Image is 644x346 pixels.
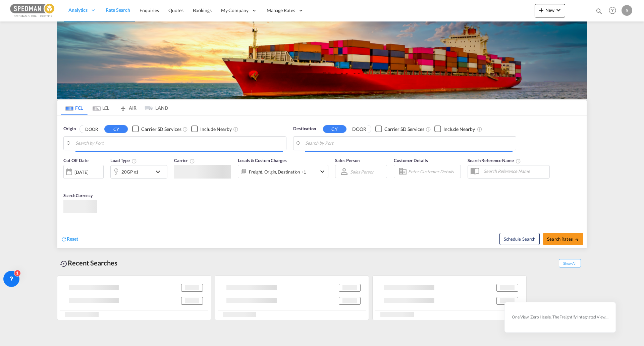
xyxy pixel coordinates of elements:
div: Freight Origin Destination Factory Stuffingicon-chevron-down [238,165,328,178]
md-icon: icon-backup-restore [60,260,68,268]
md-checkbox: Checkbox No Ink [191,126,232,133]
div: icon-magnify [595,7,603,17]
div: Help [607,5,622,17]
img: LCL+%26+FCL+BACKGROUND.png [57,21,587,99]
button: DOOR [80,125,103,133]
md-icon: icon-refresh [61,236,67,242]
span: Bookings [193,7,212,13]
div: Include Nearby [443,126,475,133]
span: Customer Details [394,158,428,163]
span: Destination [293,126,316,132]
div: [DATE] [63,165,104,179]
div: icon-refreshReset [61,236,78,243]
span: Carrier [174,158,195,163]
md-icon: icon-information-outline [131,158,137,164]
div: Carrier SD Services [141,126,181,133]
md-datepicker: Select [63,178,68,187]
span: Load Type [110,158,137,163]
input: Enter Customer Details [408,166,459,177]
div: Recent Searches [57,255,120,270]
span: Show All [559,259,581,267]
span: Rate Search [106,7,130,13]
span: New [537,7,562,13]
input: Search Reference Name [480,166,549,176]
div: Include Nearby [200,126,232,133]
span: Enquiries [140,7,159,13]
span: Manage Rates [267,7,295,14]
span: Search Rates [547,236,579,242]
span: Locals & Custom Charges [238,158,287,163]
md-icon: icon-chevron-down [554,6,562,14]
span: Reset [67,236,78,242]
md-icon: Unchecked: Search for CY (Container Yard) services for all selected carriers.Checked : Search for... [426,127,431,132]
md-pagination-wrapper: Use the left and right arrow keys to navigate between tabs [61,100,168,115]
span: Origin [63,126,75,132]
button: DOOR [347,125,371,133]
button: CY [323,125,346,133]
md-icon: Unchecked: Ignores neighbouring ports when fetching rates.Checked : Includes neighbouring ports w... [233,127,238,132]
md-checkbox: Checkbox No Ink [132,126,181,133]
md-icon: The selected Trucker/Carrierwill be displayed in the rate results If the rates are from another f... [190,158,195,164]
md-icon: Unchecked: Ignores neighbouring ports when fetching rates.Checked : Includes neighbouring ports w... [477,127,482,132]
md-tab-item: FCL [61,100,88,115]
md-select: Sales Person [350,167,375,177]
div: Carrier SD Services [384,126,424,133]
md-tab-item: LAND [141,100,168,115]
span: My Company [221,7,249,14]
div: [DATE] [74,169,88,175]
img: c12ca350ff1b11efb6b291369744d907.png [10,3,55,18]
span: Cut Off Date [63,158,89,163]
md-icon: icon-magnify [595,7,603,15]
div: S [622,5,632,16]
span: Search Reference Name [468,158,521,163]
button: Search Ratesicon-arrow-right [543,233,583,245]
md-checkbox: Checkbox No Ink [375,126,424,133]
md-icon: icon-plus 400-fg [537,6,545,14]
md-icon: Unchecked: Search for CY (Container Yard) services for all selected carriers.Checked : Search for... [182,127,188,132]
button: Note: By default Schedule search will only considerorigin ports, destination ports and cut off da... [499,233,540,245]
div: 20GP x1 [121,167,139,177]
div: Origin DOOR CY Checkbox No InkUnchecked: Search for CY (Container Yard) services for all selected... [57,115,587,248]
span: Analytics [68,7,88,13]
button: icon-plus 400-fgNewicon-chevron-down [535,4,565,17]
input: Search by Port [75,138,283,148]
div: Freight Origin Destination Factory Stuffing [249,167,306,177]
md-icon: icon-chevron-down [154,168,165,176]
md-icon: icon-arrow-right [575,237,579,242]
md-icon: icon-airplane [119,104,127,109]
span: Help [607,5,618,16]
div: 20GP x1icon-chevron-down [110,165,167,179]
md-icon: icon-chevron-down [318,167,326,176]
span: Sales Person [335,158,360,163]
span: Quotes [168,7,183,13]
md-icon: Your search will be saved by the below given name [516,158,521,164]
md-tab-item: LCL [88,100,114,115]
md-tab-item: AIR [114,100,141,115]
input: Search by Port [305,138,513,148]
md-checkbox: Checkbox No Ink [434,126,475,133]
span: Search Currency [63,193,93,198]
button: CY [104,125,128,133]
